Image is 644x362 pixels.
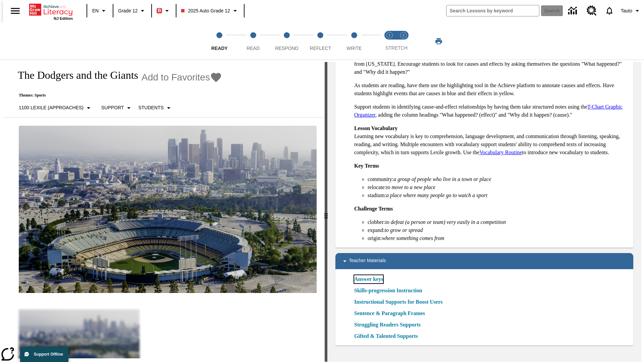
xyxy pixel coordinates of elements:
div: Press Enter or Spacebar and then press right and left arrow keys to move the slider [325,62,327,362]
img: Dodgers stadium. [19,126,317,293]
a: Skills-progression Instruction, Will open in new browser window or tab [354,287,422,295]
strong: Key Terms [354,163,379,169]
button: Language: EN, Select a language [89,5,111,17]
em: to move to a new place [386,184,435,190]
p: As students are reading, have them use the highlighting tool in the Achieve platform to annotate ... [354,81,628,98]
em: to defeat (a person or team) very easily in a competition [385,219,506,225]
button: Ready step 1 of 5 [200,23,239,60]
a: T-Chart Graphic Organizer [354,104,623,118]
em: where something comes from [382,235,444,241]
p: Students [138,104,163,111]
a: Resource Center, Will open in new tab [583,2,601,20]
em: a place where many people go to watch a sport [386,192,487,198]
div: Teacher Materials [335,253,633,269]
div: Home [29,2,73,20]
li: community: [368,175,628,183]
li: stadium: [368,191,628,199]
strong: Challenge Terms [354,206,393,212]
strong: Lesson Vocabulary [354,125,397,131]
p: Support [101,104,124,111]
button: Boost Class color is red. Change class color [154,5,174,17]
a: Sentence & Paragraph Frames, Will open in new browser window or tab [354,309,425,317]
li: expand: [368,226,628,234]
li: origin: [368,234,628,242]
span: Ready [211,46,228,51]
div: reading [3,62,325,358]
li: clobber: [368,218,628,226]
li: relocate: [368,183,628,191]
button: Class: 2025 Auto Grade 12, Select your class [178,5,241,17]
button: Support Offline [20,347,68,362]
span: B [158,6,161,15]
text: 1 [388,34,390,37]
span: Support Offline [34,352,63,357]
button: Stretch Read step 1 of 2 [380,23,399,60]
p: 1100 Lexile (Approaches) [19,104,84,111]
button: Profile/Settings [618,5,644,17]
div: activity [327,62,641,362]
span: Reflect [310,46,331,51]
a: Notifications [601,2,618,19]
p: Support students in identifying cause-and-effect relationships by having them take structured not... [354,103,628,119]
a: Data Center [564,2,583,20]
span: Respond [275,46,298,51]
em: to grow or spread [385,227,423,233]
button: Print [428,35,449,47]
a: Vocabulary Routine [479,149,522,155]
button: Add to Favorites - The Dodgers and the Giants [142,71,222,83]
a: Answer keys, Will open in new browser window or tab [354,275,383,283]
span: Read [247,46,260,51]
button: Read step 2 of 5 [233,23,272,60]
button: Open side menu [5,1,25,21]
button: Respond step 3 of 5 [267,23,306,60]
button: Reflect step 4 of 5 [301,23,340,60]
button: Write step 5 of 5 [335,23,374,60]
span: STRETCH [385,45,408,51]
button: Grade: Grade 12, Select a grade [115,5,149,17]
p: Teacher Materials [349,257,386,265]
span: Grade 12 [118,7,138,14]
span: 2025 Auto Grade 12 [181,7,230,14]
p: Explain to students that as they read [DATE] article, they will learn more about two baseball tea... [354,52,628,76]
input: search field [446,5,539,16]
span: NJ Edition [54,16,73,20]
button: Select Lexile, 1100 Lexile (Approaches) [16,102,95,114]
a: Gifted & Talented Supports [354,332,422,340]
span: Write [346,46,362,51]
text: 2 [402,34,404,37]
button: Select Student [136,102,175,114]
em: a group of [393,176,416,182]
p: Themes: Sports [11,93,222,98]
span: Tauto [621,7,632,14]
span: EN [92,7,99,14]
button: Stretch Respond step 2 of 2 [394,23,413,60]
span: Add to Favorites [142,72,210,83]
a: Struggling Readers Supports [354,321,425,329]
p: Learning new vocabulary is key to comprehension, language development, and communication through ... [354,124,628,157]
em: people who live in a town or place [417,176,491,182]
button: Scaffolds, Support [99,102,136,114]
h1: The Dodgers and the Giants [11,69,138,81]
a: Instructional Supports for Boost Users, Will open in new browser window or tab [354,298,443,306]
